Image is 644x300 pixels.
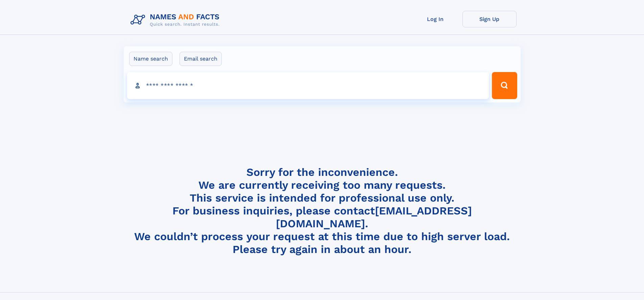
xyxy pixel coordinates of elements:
[128,11,225,29] img: Logo Names and Facts
[408,11,462,27] a: Log In
[492,72,517,99] button: Search Button
[180,52,222,66] label: Email search
[276,204,472,230] a: [EMAIL_ADDRESS][DOMAIN_NAME]
[128,166,517,256] h4: Sorry for the inconvenience. We are currently receiving too many requests. This service is intend...
[129,52,172,66] label: Name search
[127,72,489,99] input: search input
[462,11,517,27] a: Sign Up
